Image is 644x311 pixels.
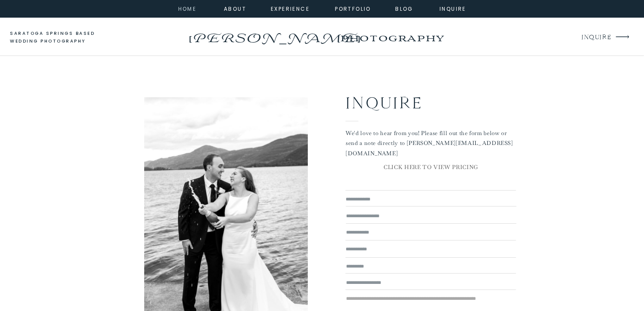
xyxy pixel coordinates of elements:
[10,30,111,46] a: saratoga springs based wedding photography
[334,4,372,12] a: portfolio
[346,162,516,174] a: CLICK HERE TO VIEW PRICING
[186,28,362,42] a: [PERSON_NAME]
[176,4,199,12] a: home
[389,4,420,12] a: Blog
[346,128,516,153] p: We'd love to hear from you! Please fill out the form below or send a note directly to [PERSON_NAM...
[323,26,461,49] a: photography
[437,4,468,12] a: inquire
[271,4,306,12] a: experience
[346,90,487,111] h2: Inquire
[224,4,243,12] a: about
[582,32,610,43] a: INQUIRE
